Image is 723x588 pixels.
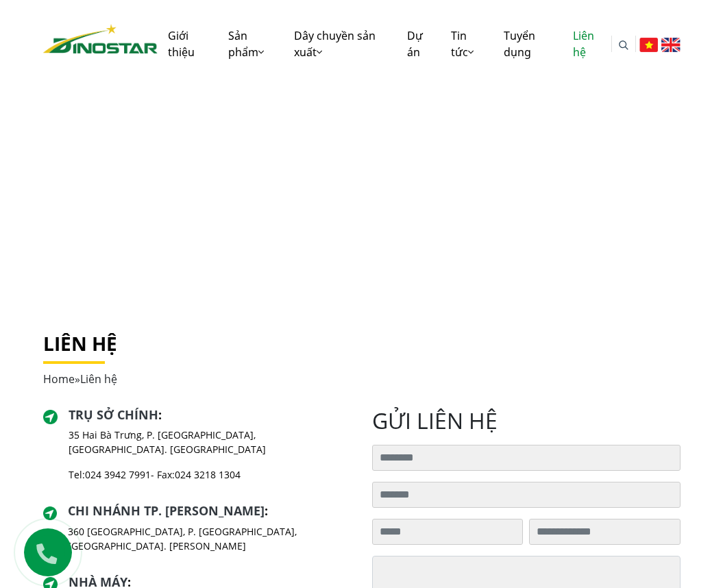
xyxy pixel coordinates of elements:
[661,38,680,52] img: English
[175,468,241,481] a: 024 3218 1304
[68,502,265,519] a: Chi nhánh TP. [PERSON_NAME]
[43,371,75,387] a: Home
[69,406,158,423] a: Trụ sở chính
[43,410,58,424] img: directer
[493,14,563,74] a: Tuyển dụng
[284,14,396,74] a: Dây chuyền sản xuất
[85,468,151,481] a: 024 3942 7991
[80,371,117,387] span: Liên hệ
[43,371,117,387] span: »
[218,14,284,74] a: Sản phẩm
[563,14,611,74] a: Liên hệ
[43,506,57,520] img: directer
[639,38,658,52] img: Tiếng Việt
[158,14,217,74] a: Giới thiệu
[619,40,628,50] img: search
[441,14,493,74] a: Tin tức
[43,332,681,356] h1: Liên hệ
[397,14,441,74] a: Dự án
[69,408,352,423] h2: :
[68,504,352,519] h2: :
[43,24,158,53] img: logo
[69,428,352,456] p: 35 Hai Bà Trưng, P. [GEOGRAPHIC_DATA], [GEOGRAPHIC_DATA]. [GEOGRAPHIC_DATA]
[68,524,352,553] p: 360 [GEOGRAPHIC_DATA], P. [GEOGRAPHIC_DATA], [GEOGRAPHIC_DATA]. [PERSON_NAME]
[69,467,352,482] p: Tel: - Fax:
[372,408,681,434] h2: gửi liên hệ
